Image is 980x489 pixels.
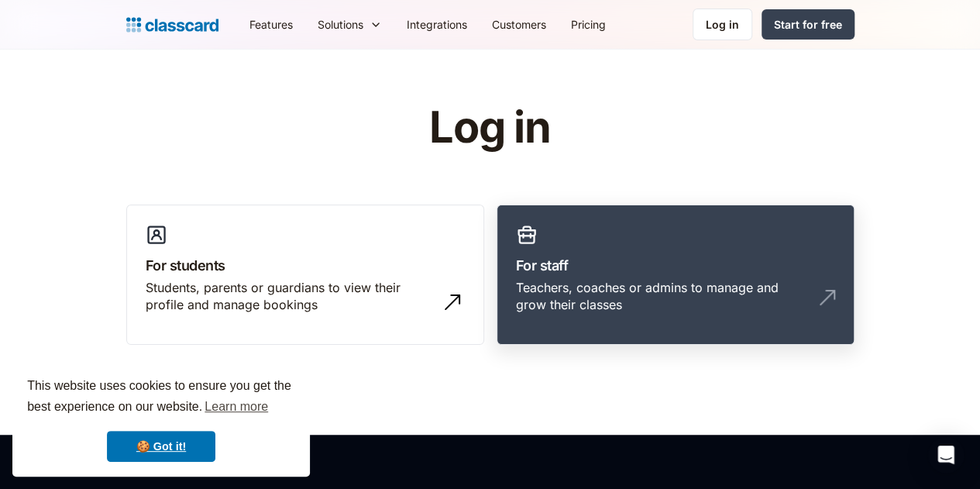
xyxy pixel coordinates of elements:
[107,431,215,462] a: dismiss cookie message
[146,255,465,276] h3: For students
[762,9,854,40] a: Start for free
[480,7,559,42] a: Customers
[237,7,305,42] a: Features
[497,205,854,346] a: For staffTeachers, coaches or admins to manage and grow their classes
[126,205,484,346] a: For studentsStudents, parents or guardians to view their profile and manage bookings
[12,362,310,477] div: cookieconsent
[202,395,270,418] a: learn more about cookies
[927,436,965,474] div: Open Intercom Messenger
[559,7,618,42] a: Pricing
[706,16,739,33] div: Log in
[126,14,218,36] a: Logo
[305,7,394,42] div: Solutions
[318,16,363,33] div: Solutions
[516,279,804,314] div: Teachers, coaches or admins to manage and grow their classes
[394,7,480,42] a: Integrations
[27,377,295,418] span: This website uses cookies to ensure you get the best experience on our website.
[516,255,835,276] h3: For staff
[146,279,434,314] div: Students, parents or guardians to view their profile and manage bookings
[774,16,842,33] div: Start for free
[693,9,752,40] a: Log in
[244,104,736,152] h1: Log in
